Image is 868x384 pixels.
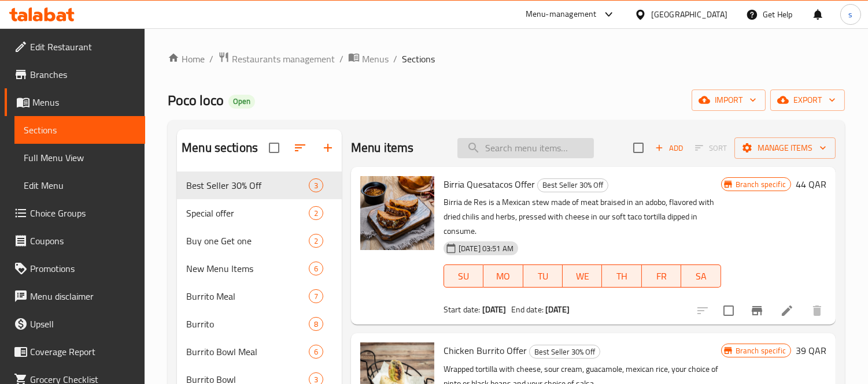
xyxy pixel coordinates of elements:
[692,90,766,111] button: import
[30,262,136,275] span: Promotions
[744,141,826,155] span: Manage items
[360,176,434,250] img: Birria Quesatacos Offer
[309,289,323,303] div: items
[530,345,600,359] span: Best Seller 30% Off
[186,178,309,192] div: Best Seller 30% Off
[309,346,323,357] span: 6
[262,136,286,160] span: Select all sections
[177,255,342,282] div: New Menu Items6
[286,134,314,162] span: Sort sections
[770,90,845,111] button: export
[716,299,741,323] span: Select to update
[545,302,570,317] b: [DATE]
[511,302,544,317] span: End date:
[626,136,651,160] span: Select section
[186,289,309,303] span: Burrito Meal
[182,139,258,156] h2: Menu sections
[848,8,852,21] span: s
[218,51,335,66] a: Restaurants management
[309,317,323,331] div: items
[339,52,343,66] li: /
[186,262,309,275] span: New Menu Items
[563,264,602,288] button: WE
[30,68,136,81] span: Branches
[602,264,641,288] button: TH
[681,264,721,288] button: SA
[780,304,794,318] a: Edit menu item
[5,33,145,61] a: Edit Restaurant
[14,172,145,199] a: Edit Menu
[168,51,845,66] nav: breadcrumb
[168,87,224,113] span: Poco loco
[30,234,136,248] span: Coupons
[177,172,342,199] div: Best Seller 30% Off3
[444,302,481,317] span: Start date:
[309,178,323,192] div: items
[24,123,136,137] span: Sections
[449,268,479,285] span: SU
[483,264,523,288] button: MO
[186,345,309,359] div: Burrito Bowl Meal
[24,178,136,192] span: Edit Menu
[30,40,136,54] span: Edit Restaurant
[309,291,323,302] span: 7
[32,95,136,109] span: Menus
[488,268,518,285] span: MO
[348,51,389,66] a: Menus
[5,282,145,310] a: Menu disclaimer
[528,268,558,285] span: TU
[14,144,145,172] a: Full Menu View
[232,52,335,66] span: Restaurants management
[803,297,831,325] button: delete
[731,179,791,190] span: Branch specific
[309,345,323,359] div: items
[444,342,527,359] span: Chicken Burrito Offer
[309,319,323,330] span: 8
[538,178,608,192] span: Best Seller 30% Off
[228,95,255,109] div: Open
[686,268,716,285] span: SA
[24,151,136,165] span: Full Menu View
[309,208,323,219] span: 2
[177,282,342,310] div: Burrito Meal7
[780,93,836,107] span: export
[14,116,145,144] a: Sections
[309,263,323,274] span: 6
[402,52,435,66] span: Sections
[186,206,309,220] div: Special offer
[537,178,608,192] div: Best Seller 30% Off
[5,310,145,338] a: Upsell
[186,234,309,248] span: Buy one Get one
[482,302,507,317] b: [DATE]
[30,317,136,331] span: Upsell
[5,227,145,255] a: Coupons
[5,199,145,227] a: Choice Groups
[314,134,342,162] button: Add section
[177,338,342,366] div: Burrito Bowl Meal6
[444,195,721,238] p: Birria de Res is a Mexican stew made of meat braised in an adobo, flavored with dried chilis and ...
[526,8,597,21] div: Menu-management
[796,176,826,192] h6: 44 QAR
[688,139,734,157] span: Select section first
[30,289,136,303] span: Menu disclaimer
[309,236,323,247] span: 2
[393,52,397,66] li: /
[796,342,826,359] h6: 39 QAR
[647,268,677,285] span: FR
[186,317,309,331] span: Burrito
[653,141,685,155] span: Add
[209,52,213,66] li: /
[444,264,483,288] button: SU
[642,264,681,288] button: FR
[30,206,136,220] span: Choice Groups
[30,345,136,359] span: Coverage Report
[5,338,145,366] a: Coverage Report
[457,138,594,158] input: search
[351,139,414,156] h2: Menu items
[5,255,145,282] a: Promotions
[523,264,563,288] button: TU
[607,268,637,285] span: TH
